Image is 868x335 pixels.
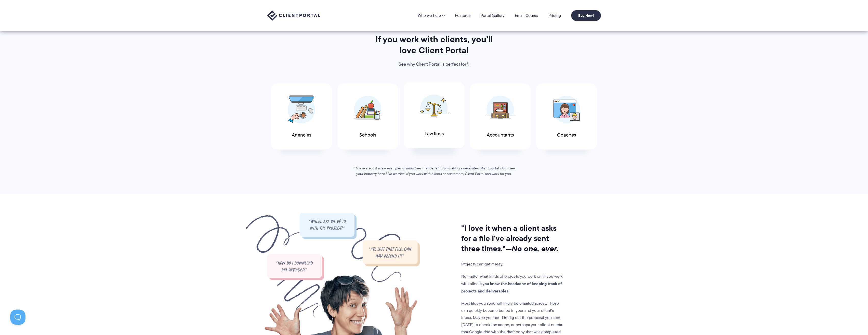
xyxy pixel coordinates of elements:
iframe: Toggle Customer Support [10,310,25,325]
p: Projects can get messy. [461,261,565,268]
em: * These are just a few examples of industries that benefit from having a dedicated client portal.... [353,166,515,176]
a: Who we help [418,14,445,18]
i: —No one, ever. [506,243,558,254]
p: See why Client Portal is perfect for*: [368,61,500,68]
a: Features [455,14,470,18]
h2: If you work with clients, you’ll love Client Portal [368,34,500,56]
span: Coaches [557,132,576,138]
a: Law firms [404,82,464,149]
a: Agencies [271,83,332,150]
a: Accountants [470,83,531,150]
span: Accountants [487,132,514,138]
h2: "I love it when a client asks for a file I've already sent three times." [461,223,565,254]
a: Schools [337,83,398,150]
p: No matter what kinds of projects you work on, if you work with clients, . [461,273,565,295]
span: Schools [359,132,376,138]
a: Email Course [515,14,538,18]
span: Law firms [425,131,444,137]
span: Agencies [292,132,311,138]
a: Coaches [536,83,597,150]
a: Buy Now! [571,10,601,21]
a: Portal Gallery [481,14,505,18]
strong: you know the headache of keeping track of projects and deliverables [461,280,562,294]
a: Pricing [548,14,561,18]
